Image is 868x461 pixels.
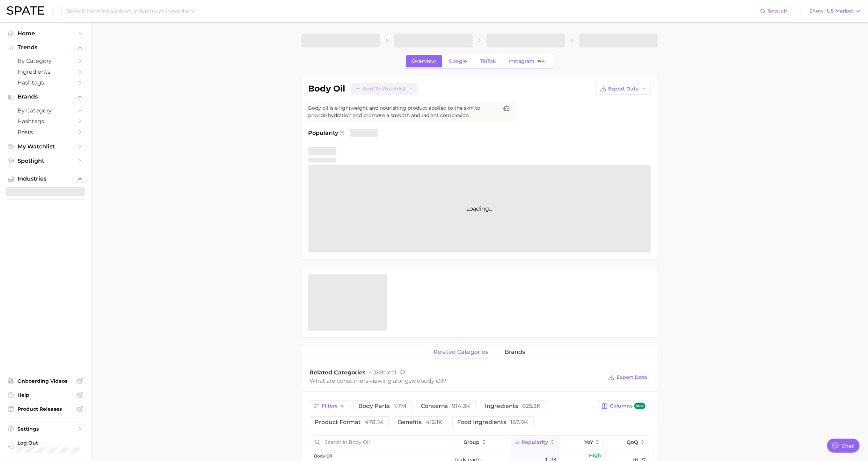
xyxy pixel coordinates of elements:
[17,58,73,64] span: by Category
[617,374,648,380] span: Export Data
[310,436,452,449] input: Search in body oil
[584,439,593,445] span: YoY
[480,58,496,64] span: TikTok
[598,400,649,412] button: Columnsnew
[604,436,649,449] button: QoQ
[6,42,85,53] button: Trends
[6,77,85,88] a: Hashtags
[17,426,73,432] span: Settings
[503,55,553,67] a: InstagramBeta
[308,165,651,253] div: Loading...
[6,66,85,77] a: Ingredients
[314,452,332,460] div: body oil
[421,403,471,409] span: concerns
[322,403,338,409] span: Filters
[17,406,73,412] span: Product Releases
[6,56,85,66] a: by Category
[421,378,444,384] span: body oil
[511,419,528,425] span: 167.9k
[17,94,73,100] span: Brands
[434,349,488,355] span: related categories
[406,55,442,67] a: Overview
[511,436,559,449] button: Popularity
[426,419,443,425] span: 412.1k
[17,44,73,51] span: Trends
[17,107,73,114] span: by Category
[464,439,480,445] span: group
[17,378,73,384] span: Onboarding Videos
[808,7,863,16] button: ShowUS Market
[521,439,548,445] span: Popularity
[474,55,502,67] a: TikTok
[6,92,85,102] button: Brands
[315,419,384,425] span: product format
[6,127,85,138] a: Posts
[6,28,85,39] a: Home
[634,403,645,409] span: new
[610,403,645,409] span: Columns
[523,403,541,409] span: 625.2k
[365,419,384,425] span: 478.1k
[310,400,349,412] button: Filters
[443,55,473,67] a: Google
[6,438,85,455] a: Log out. Currently logged in with e-mail dgauld@soldejaneiro.com.
[809,9,825,13] span: Show
[17,440,82,446] span: Log Out
[363,86,406,92] span: Add to Watchlist
[359,403,407,409] span: body parts
[6,116,85,127] a: Hashtags
[17,176,73,182] span: Industries
[398,419,443,425] span: benefits
[827,9,853,13] span: US Market
[6,105,85,116] a: by Category
[369,369,396,376] span: total
[627,439,638,445] span: QoQ
[394,403,407,409] span: 1.7m
[485,403,541,409] span: ingredients
[452,436,511,449] button: group
[17,143,73,150] span: My Watchlist
[310,369,366,376] span: Related Categories
[6,155,85,166] a: Spotlight
[538,58,545,64] span: Beta
[6,376,85,386] a: Onboarding Videos
[17,129,73,136] span: Posts
[6,390,85,400] a: Help
[458,419,528,425] span: food ingredients
[596,83,651,95] button: Export Data
[7,6,44,15] img: SPATE
[66,5,760,17] input: Search here for a brand, industry, or ingredient
[308,85,345,93] h1: body oil
[6,424,85,434] a: Settings
[452,403,471,409] span: 914.3k
[308,104,498,119] span: Body oil is a lightweight and nourishing product applied to the skin to provide hydration and pro...
[17,79,73,86] span: Hashtags
[412,58,436,64] span: Overview
[308,129,338,137] span: Popularity
[351,83,418,95] button: Add to Watchlist
[17,158,73,164] span: Spotlight
[505,349,525,355] span: brands
[509,58,535,64] span: Instagram
[606,373,649,382] button: Export Data
[17,68,73,75] span: Ingredients
[17,30,73,37] span: Home
[369,369,384,376] span: 4089
[6,174,85,184] button: Industries
[17,118,73,125] span: Hashtags
[6,141,85,152] a: My Watchlist
[17,392,73,398] span: Help
[559,436,604,449] button: YoY
[310,376,603,386] div: What are consumers viewing alongside ?
[608,86,639,92] span: Export Data
[768,8,788,15] span: Search
[589,451,601,460] span: High
[6,404,85,414] a: Product Releases
[449,58,467,64] span: Google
